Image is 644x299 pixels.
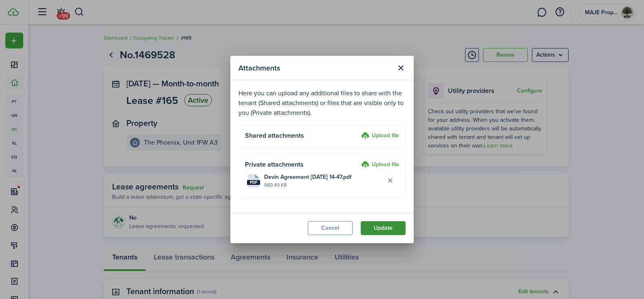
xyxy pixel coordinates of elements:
button: Delete file [383,174,397,188]
file-icon: File [247,174,260,187]
button: Update [361,221,406,235]
button: Cancel [308,221,353,235]
button: Close modal [394,61,408,75]
file-extension: pdf [247,180,260,185]
p: Here you can upload any additional files to share with the tenant (Shared attachments) or files t... [238,88,406,118]
modal-title: Attachments [238,60,392,76]
span: Devin Agreement [DATE] 14-47.pdf [264,173,351,181]
file-size: 980.40 KB [264,181,383,189]
h4: Private attachments [245,160,358,169]
h4: Shared attachments [245,131,358,141]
